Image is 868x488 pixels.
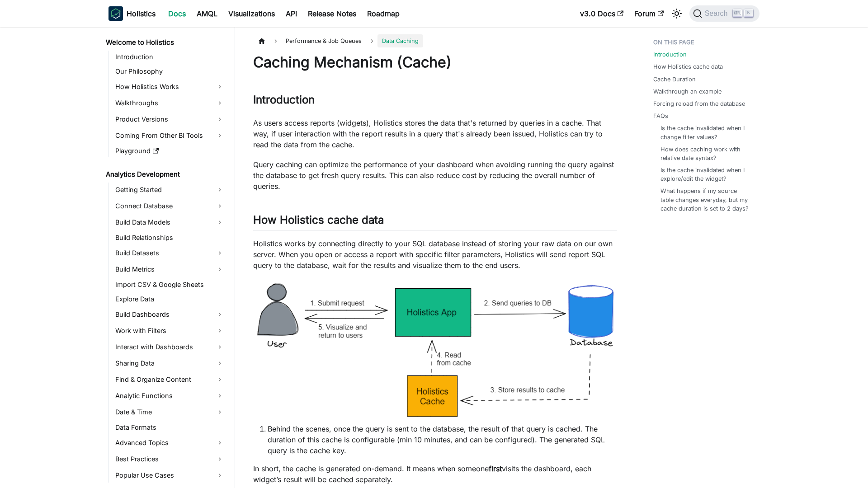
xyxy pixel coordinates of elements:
[113,389,227,403] a: Analytic Functions
[113,112,227,127] a: Product Versions
[660,124,750,141] a: Is the cache invalidated when I change filter values?
[113,262,227,277] a: Build Metrics
[113,324,227,338] a: Work with Filters
[99,27,235,488] nav: Docs sidebar
[653,99,745,108] a: Forcing reload from the database
[702,9,733,18] span: Search
[377,34,423,47] span: Data Caching
[253,213,617,230] h2: How Holistics cache data
[113,183,227,197] a: Getting Started
[113,65,227,78] a: Our Philosophy
[670,6,684,21] button: Switch between dark and light mode (currently light mode)
[103,168,227,181] a: Analytics Development
[253,93,617,110] h2: Introduction
[653,50,687,59] a: Introduction
[253,34,617,47] nav: Breadcrumbs
[113,468,227,483] a: Popular Use Cases
[113,372,227,387] a: Find & Organize Content
[113,215,227,230] a: Build Data Models
[103,36,227,49] a: Welcome to Holistics
[653,112,668,120] a: FAQs
[362,6,405,21] a: Roadmap
[575,6,629,21] a: v3.0 Docs
[113,246,227,260] a: Build Datasets
[113,278,227,291] a: Import CSV & Google Sheets
[113,340,227,354] a: Interact with Dashboards
[108,6,156,21] a: HolisticsHolistics
[113,145,227,157] a: Playground
[660,166,750,183] a: Is the cache invalidated when I explore/edit the widget?
[113,51,227,63] a: Introduction
[113,356,227,371] a: Sharing Data
[302,6,362,21] a: Release Notes
[163,6,191,21] a: Docs
[281,34,366,47] span: Performance & Job Queues
[653,87,722,96] a: Walkthrough an example
[113,80,227,94] a: How Holistics Works
[629,6,669,21] a: Forum
[253,238,617,271] p: Holistics works by connecting directly to your SQL database instead of storing your raw data on o...
[127,8,156,19] b: Holistics
[113,307,227,322] a: Build Dashboards
[113,293,227,305] a: Explore Data
[113,452,227,466] a: Best Practices
[653,75,696,84] a: Cache Duration
[113,436,227,450] a: Advanced Topics
[253,34,270,47] a: Home page
[113,96,227,110] a: Walkthroughs
[660,187,750,213] a: What happens if my source table changes everyday, but my cache duration is set to 2 days?
[744,9,753,17] kbd: K
[653,62,723,71] a: How Holistics cache data
[113,128,227,143] a: Coming From Other BI Tools
[108,6,123,21] img: Holistics
[113,405,227,419] a: Date & Time
[253,53,617,71] h1: Caching Mechanism (Cache)
[689,5,759,22] button: Search (Ctrl+K)
[191,6,223,21] a: AMQL
[268,423,617,456] li: Behind the scenes, once the query is sent to the database, the result of that query is cached. Th...
[253,280,617,421] img: Cache Mechanism
[253,463,617,485] p: In short, the cache is generated on-demand. It means when someone visits the dashboard, each widg...
[113,421,227,434] a: Data Formats
[253,159,617,192] p: Query caching can optimize the performance of your dashboard when avoiding running the query agai...
[223,6,280,21] a: Visualizations
[253,117,617,150] p: As users access reports (widgets), Holistics stores the data that's returned by queries in a cach...
[660,145,750,162] a: How does caching work with relative date syntax?
[489,464,502,473] strong: first
[280,6,302,21] a: API
[113,231,227,244] a: Build Relationships
[113,199,227,213] a: Connect Database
